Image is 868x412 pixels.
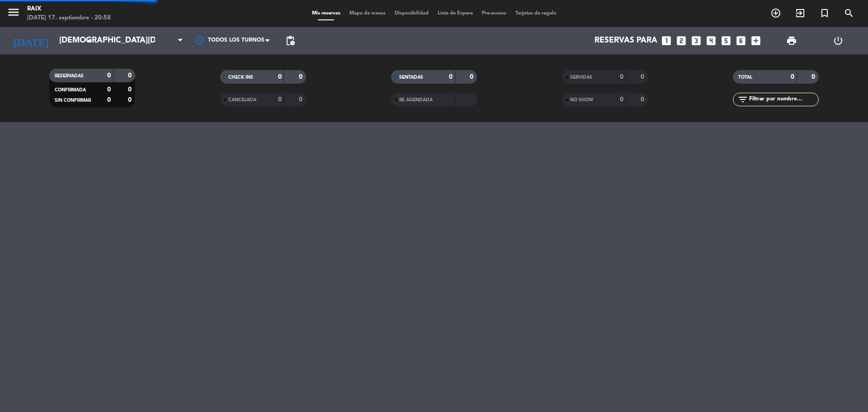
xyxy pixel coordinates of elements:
strong: 0 [449,74,453,80]
strong: 0 [278,74,282,80]
i: filter_list [737,94,748,105]
i: looks_one [660,35,672,47]
span: Pre-acceso [477,11,511,16]
span: pending_actions [285,35,296,46]
strong: 0 [299,74,304,80]
div: [DATE] 17. septiembre - 20:58 [27,14,111,23]
strong: 0 [620,74,623,80]
strong: 0 [811,74,817,80]
strong: 0 [620,96,623,103]
span: Mis reservas [307,11,345,16]
i: add_circle_outline [770,8,781,19]
span: Disponibilidad [390,11,433,16]
strong: 0 [107,86,111,93]
button: menu [7,5,20,22]
span: RE AGENDADA [399,98,433,102]
i: exit_to_app [795,8,806,19]
div: RAIX [27,5,111,14]
span: Tarjetas de regalo [511,11,561,16]
strong: 0 [299,96,304,103]
i: [DATE] [7,31,55,51]
span: TOTAL [738,75,752,80]
span: Reservas para [594,36,657,45]
i: looks_3 [690,35,702,47]
strong: 0 [470,74,475,80]
i: arrow_drop_down [84,35,95,46]
strong: 0 [107,72,111,79]
strong: 0 [128,72,133,79]
input: Filtrar por nombre... [748,95,818,104]
i: looks_5 [720,35,732,47]
strong: 0 [641,74,646,80]
span: SIN CONFIRMAR [55,98,91,103]
span: CONFIRMADA [55,88,86,92]
span: Mapa de mesas [345,11,390,16]
span: RESERVADAS [55,74,84,78]
i: power_settings_new [833,35,844,46]
i: turned_in_not [819,8,830,19]
span: SERVIDAS [570,75,592,80]
strong: 0 [641,96,646,103]
span: Lista de Espera [433,11,477,16]
i: looks_4 [705,35,717,47]
span: print [786,35,797,46]
i: looks_6 [735,35,747,47]
i: menu [7,5,20,19]
strong: 0 [278,96,282,103]
span: SENTADAS [399,75,423,80]
strong: 0 [128,86,133,93]
span: CANCELADA [228,98,256,102]
strong: 0 [791,74,794,80]
i: add_box [750,35,762,47]
span: NO SHOW [570,98,593,102]
strong: 0 [128,97,133,103]
i: search [844,8,854,19]
span: CHECK INS [228,75,253,80]
strong: 0 [107,97,111,103]
i: looks_two [675,35,687,47]
div: LOG OUT [815,27,861,54]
